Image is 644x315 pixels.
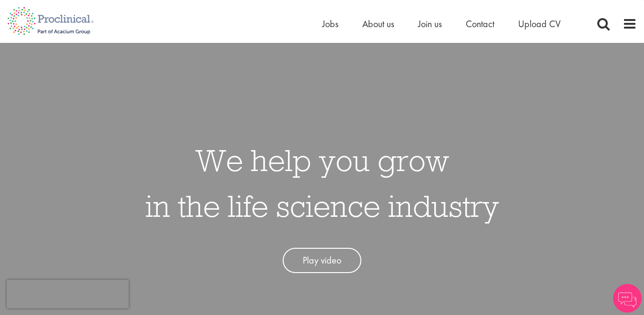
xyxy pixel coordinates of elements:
[466,18,494,30] a: Contact
[613,284,642,313] img: Chatbot
[518,18,561,30] a: Upload CV
[283,248,361,273] a: Play video
[362,18,394,30] a: About us
[145,137,499,229] h1: We help you grow in the life science industry
[418,18,442,30] a: Join us
[322,18,338,30] a: Jobs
